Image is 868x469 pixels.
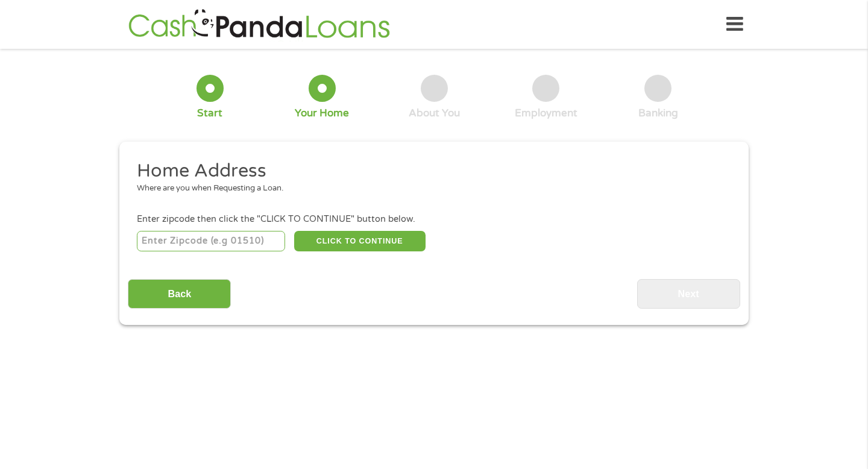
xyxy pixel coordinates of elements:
[137,231,286,251] input: Enter Zipcode (e.g 01510)
[137,159,723,183] h2: Home Address
[137,213,731,226] div: Enter zipcode then click the "CLICK TO CONTINUE" button below.
[637,279,740,309] input: Next
[128,279,231,309] input: Back
[294,231,426,251] button: CLICK TO CONTINUE
[197,107,222,120] div: Start
[409,107,460,120] div: About You
[295,107,349,120] div: Your Home
[515,107,577,120] div: Employment
[638,107,678,120] div: Banking
[137,183,723,195] div: Where are you when Requesting a Loan.
[125,7,394,42] img: GetLoanNow Logo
